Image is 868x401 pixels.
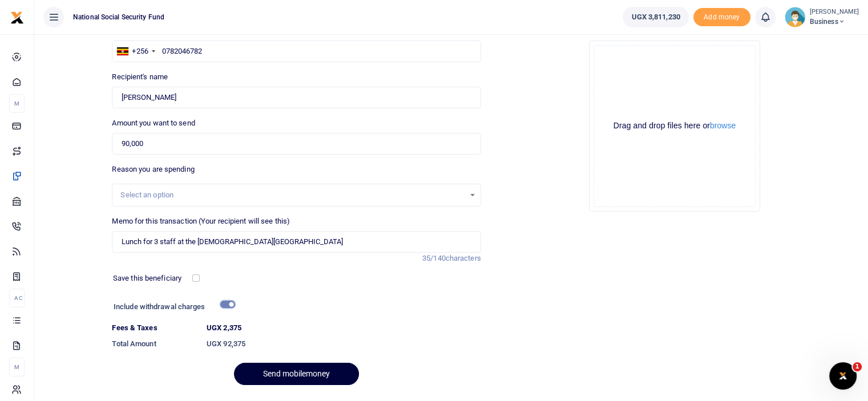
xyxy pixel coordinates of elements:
img: logo-small [10,11,24,25]
div: File Uploader [589,40,760,212]
input: UGX [112,133,481,155]
div: Select an option [120,189,464,201]
img: profile-user [785,7,805,27]
h6: UGX 92,375 [207,339,481,349]
label: UGX 2,375 [207,322,241,334]
h6: Include withdrawal charges [114,302,230,311]
iframe: Intercom live chat [829,362,857,390]
span: UGX 3,811,230 [631,11,680,23]
li: Wallet ballance [618,7,693,27]
label: Recipient's name [112,71,168,83]
span: Business [810,17,859,27]
a: Add money [693,12,750,21]
div: +256 [132,46,148,57]
li: Ac [9,289,25,307]
a: UGX 3,811,230 [623,7,688,27]
small: [PERSON_NAME] [810,7,859,17]
li: M [9,358,25,376]
label: Memo for this transaction (Your recipient will see this) [112,216,290,227]
h6: Total Amount [112,339,197,349]
span: characters [446,254,481,262]
button: Send mobilemoney [234,363,359,385]
button: browse [710,121,736,129]
a: logo-small logo-large logo-large [10,13,24,21]
input: Enter extra information [112,231,481,253]
li: Toup your wallet [693,8,750,27]
div: Uganda: +256 [112,41,158,62]
span: Add money [693,8,750,27]
input: Loading name... [112,87,481,108]
label: Amount you want to send [112,118,195,129]
label: Reason you are spending [112,164,194,175]
dt: Fees & Taxes [107,322,202,334]
span: National Social Security Fund [68,12,169,22]
label: Save this beneficiary [113,273,181,284]
div: Drag and drop files here or [594,120,755,131]
li: M [9,94,25,113]
span: 35/140 [422,254,446,262]
input: Enter phone number [112,40,481,62]
span: 1 [853,362,862,371]
a: profile-user [PERSON_NAME] Business [785,7,859,27]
